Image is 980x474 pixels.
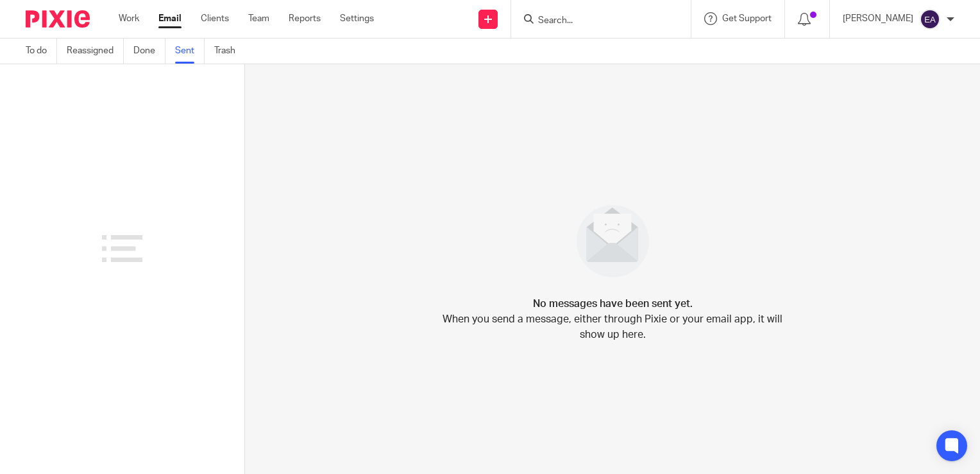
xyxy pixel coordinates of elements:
[158,12,182,25] a: Email
[133,39,165,64] a: Done
[533,296,693,312] h4: No messages have been sent yet.
[537,15,652,27] input: Search
[67,39,124,64] a: Reassigned
[568,197,657,286] img: image
[119,12,139,25] a: Work
[26,39,57,64] a: To do
[920,9,940,30] img: svg%3E
[722,14,772,23] span: Get Support
[214,39,245,64] a: Trash
[201,12,229,25] a: Clients
[843,12,913,25] p: [PERSON_NAME]
[26,10,90,28] img: Pixie
[248,12,269,25] a: Team
[289,12,321,25] a: Reports
[175,39,205,64] a: Sent
[443,312,782,342] p: When you send a message, either through Pixie or your email app, it will show up here.
[340,12,374,25] a: Settings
